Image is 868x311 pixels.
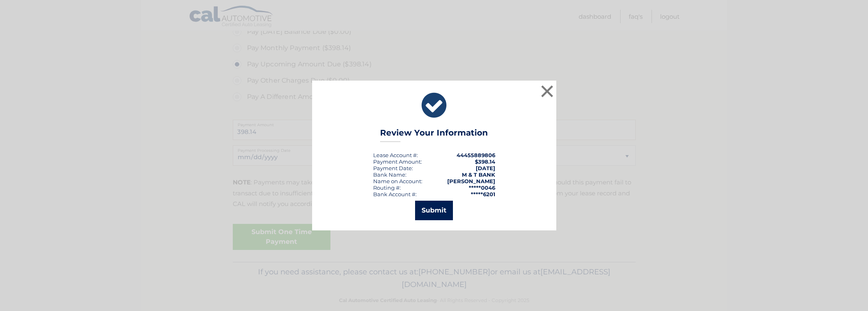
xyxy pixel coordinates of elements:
[373,191,417,197] div: Bank Account #:
[539,83,555,99] button: ×
[373,158,422,165] div: Payment Amount:
[373,165,412,171] span: Payment Date
[457,152,495,158] strong: 44455889806
[373,184,401,191] div: Routing #:
[476,165,495,171] span: [DATE]
[447,178,495,184] strong: [PERSON_NAME]
[415,201,453,220] button: Submit
[373,178,422,184] div: Name on Account:
[475,158,495,165] span: $398.14
[373,165,413,171] div: :
[380,128,488,142] h3: Review Your Information
[373,152,418,158] div: Lease Account #:
[462,171,495,178] strong: M & T BANK
[373,171,407,178] div: Bank Name:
